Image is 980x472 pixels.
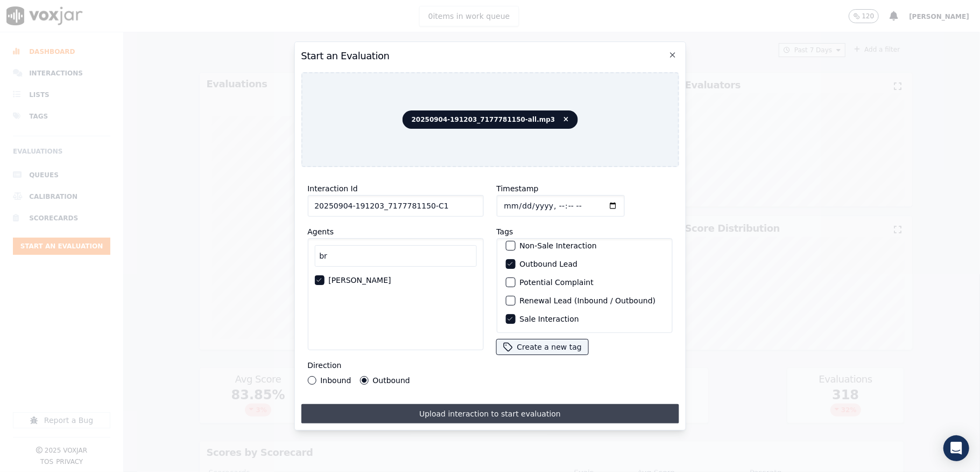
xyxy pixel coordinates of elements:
[496,227,513,236] label: Tags
[943,435,969,461] div: Open Intercom Messenger
[519,297,655,304] label: Renewal Lead (Inbound / Outbound)
[307,184,357,193] label: Interaction Id
[403,110,578,129] span: 20250904-191203_7177781150-all.mp3
[496,339,588,355] button: Create a new tag
[314,245,476,267] input: Search Agents...
[307,195,483,217] input: reference id, file name, etc
[301,48,679,64] h2: Start an Evaluation
[301,404,679,424] button: Upload interaction to start evaluation
[320,377,351,384] label: Inbound
[496,184,538,193] label: Timestamp
[328,276,391,284] label: [PERSON_NAME]
[307,227,334,236] label: Agents
[519,279,593,286] label: Potential Complaint
[307,361,341,370] label: Direction
[519,242,596,249] label: Non-Sale Interaction
[372,377,410,384] label: Outbound
[519,315,579,323] label: Sale Interaction
[519,260,577,268] label: Outbound Lead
